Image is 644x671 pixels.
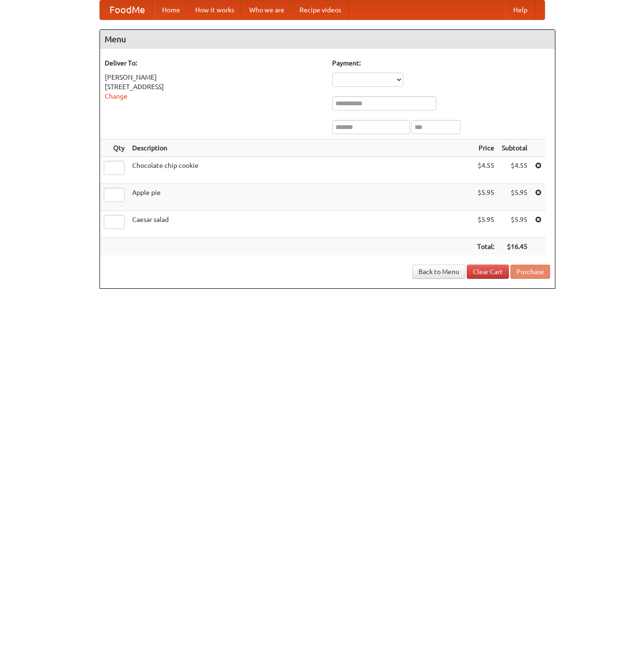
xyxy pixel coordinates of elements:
[498,139,531,157] th: Subtotal
[105,73,323,82] div: [PERSON_NAME]
[100,139,128,157] th: Qty
[128,184,473,211] td: Apple pie
[292,0,349,19] a: Recipe videos
[473,211,498,238] td: $5.95
[100,0,154,19] a: FoodMe
[473,139,498,157] th: Price
[412,265,465,279] a: Back to Menu
[242,0,292,19] a: Who we are
[473,184,498,211] td: $5.95
[100,30,555,49] h4: Menu
[105,82,323,92] div: [STREET_ADDRESS]
[473,238,498,256] th: Total:
[498,184,531,211] td: $5.95
[473,157,498,184] td: $4.55
[188,0,242,19] a: How it works
[506,0,535,19] a: Help
[498,157,531,184] td: $4.55
[128,157,473,184] td: Chocolate chip cookie
[105,58,323,68] h5: Deliver To:
[332,58,550,68] h5: Payment:
[498,238,531,256] th: $16.45
[498,211,531,238] td: $5.95
[510,265,550,279] button: Purchase
[154,0,188,19] a: Home
[128,139,473,157] th: Description
[128,211,473,238] td: Caesar salad
[105,92,127,100] a: Change
[467,265,509,279] a: Clear Cart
